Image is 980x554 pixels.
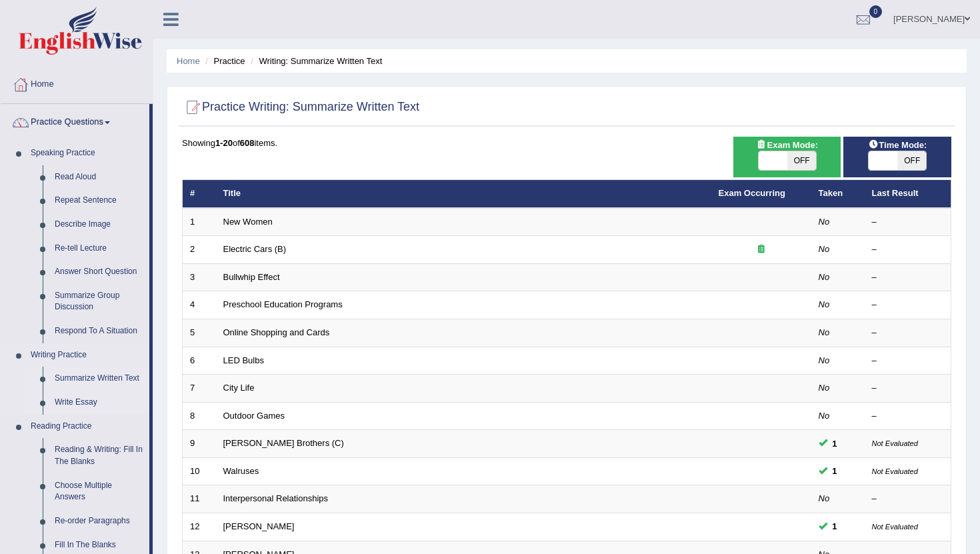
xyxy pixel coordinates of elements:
[819,383,830,393] em: No
[827,437,843,451] span: You can still take this question
[223,466,259,476] a: Walruses
[183,263,216,291] td: 3
[872,493,944,505] div: –
[897,151,926,170] span: OFF
[819,493,830,503] em: No
[49,438,149,473] a: Reading & Writing: Fill In The Blanks
[819,327,830,337] em: No
[872,327,944,339] div: –
[827,464,843,478] span: You can still take this question
[49,237,149,261] a: Re-tell Lecture
[872,410,944,423] div: –
[223,217,273,227] a: New Women
[223,299,343,309] a: Preschool Education Programs
[49,284,149,319] a: Summarize Group Discussion
[49,213,149,237] a: Describe Image
[183,236,216,264] td: 2
[49,391,149,415] a: Write Essay
[223,272,280,282] a: Bullwhip Effect
[872,523,918,531] small: Not Evaluated
[223,493,329,503] a: Interpersonal Relationships
[872,243,944,256] div: –
[49,474,149,509] a: Choose Multiple Answers
[872,355,944,367] div: –
[863,138,932,152] span: Time Mode:
[223,383,255,393] a: City Life
[216,180,711,208] th: Title
[202,55,245,67] li: Practice
[183,347,216,375] td: 6
[872,299,944,311] div: –
[719,188,785,198] a: Exam Occurring
[183,319,216,347] td: 5
[49,319,149,343] a: Respond To A Situation
[872,467,918,475] small: Not Evaluated
[865,180,951,208] th: Last Result
[223,521,295,531] a: [PERSON_NAME]
[25,415,149,439] a: Reading Practice
[183,430,216,458] td: 9
[223,244,287,254] a: Electric Cars (B)
[183,513,216,541] td: 12
[183,457,216,485] td: 10
[215,138,233,148] b: 1-20
[872,382,944,395] div: –
[183,485,216,513] td: 11
[751,138,823,152] span: Exam Mode:
[223,327,330,337] a: Online Shopping and Cards
[177,56,200,66] a: Home
[787,151,816,170] span: OFF
[182,137,951,149] div: Showing of items.
[819,299,830,309] em: No
[223,438,344,448] a: [PERSON_NAME] Brothers (C)
[1,66,153,99] a: Home
[240,138,255,148] b: 608
[872,216,944,229] div: –
[869,5,883,18] span: 0
[183,208,216,236] td: 1
[819,244,830,254] em: No
[25,343,149,367] a: Writing Practice
[1,104,149,137] a: Practice Questions
[183,180,216,208] th: #
[49,367,149,391] a: Summarize Written Text
[25,141,149,165] a: Speaking Practice
[827,519,843,533] span: You can still take this question
[49,260,149,284] a: Answer Short Question
[872,439,918,447] small: Not Evaluated
[183,375,216,403] td: 7
[49,189,149,213] a: Repeat Sentence
[819,411,830,421] em: No
[719,243,804,256] div: Exam occurring question
[49,165,149,189] a: Read Aloud
[819,217,830,227] em: No
[183,291,216,319] td: 4
[223,355,264,365] a: LED Bulbs
[819,272,830,282] em: No
[733,137,841,177] div: Show exams occurring in exams
[819,355,830,365] em: No
[872,271,944,284] div: –
[183,402,216,430] td: 8
[223,411,285,421] a: Outdoor Games
[182,97,419,117] h2: Practice Writing: Summarize Written Text
[49,509,149,533] a: Re-order Paragraphs
[811,180,865,208] th: Taken
[247,55,382,67] li: Writing: Summarize Written Text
